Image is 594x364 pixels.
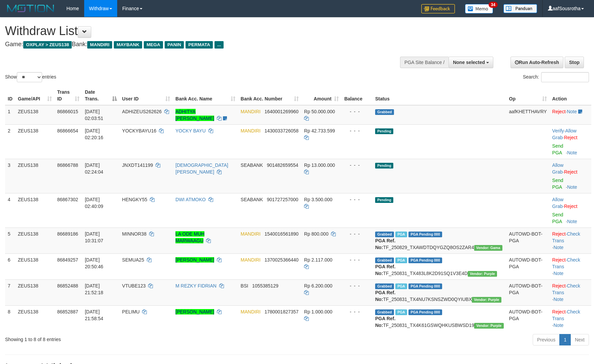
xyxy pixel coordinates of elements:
[122,231,146,237] span: MINNOR38
[474,323,503,329] span: Vendor URL: https://trx4.1velocity.biz
[122,162,153,168] span: JNXDT141199
[57,257,78,263] span: 86849257
[241,283,249,289] span: BSI
[375,163,393,169] span: Pending
[375,238,395,250] b: PGA Ref. No:
[344,282,370,289] div: - - -
[375,264,395,276] b: PGA Ref. No:
[395,232,407,237] span: Marked by aafkaynarin
[372,86,506,105] th: Status
[408,283,442,289] span: PGA Pending
[375,309,394,315] span: Grabbed
[5,227,15,253] td: 5
[175,162,228,175] a: [DEMOGRAPHIC_DATA][PERSON_NAME]
[564,169,577,175] a: Reject
[395,257,407,263] span: Marked by aafsreyleap
[238,86,301,105] th: Bank Acc. Number: activate to sort column ascending
[344,231,370,237] div: - - -
[264,309,298,314] span: Copy 1780001827357 to clipboard
[552,128,576,140] span: ·
[552,231,566,237] a: Reject
[267,162,298,168] span: Copy 901482659554 to clipboard
[375,316,395,328] b: PGA Ref. No:
[252,283,278,289] span: Copy 1055385129 to clipboard
[304,231,328,237] span: Rp 800.000
[57,231,78,237] span: 86689186
[85,162,103,175] span: [DATE] 02:24:04
[15,124,55,159] td: ZEUS138
[241,257,261,263] span: MANDIRI
[122,128,157,133] span: YOCKYBAYU16
[85,257,103,269] span: [DATE] 20:50:46
[344,162,370,169] div: - - -
[474,245,502,251] span: Vendor URL: https://trx31.1velocity.biz
[506,279,550,305] td: AUTOWD-BOT-PGA
[5,193,15,227] td: 4
[554,271,564,276] a: Note
[304,283,332,289] span: Rp 6.200.000
[15,305,55,331] td: ZEUS138
[453,60,485,65] span: None selected
[264,231,298,237] span: Copy 1540016561890 to clipboard
[5,3,56,13] img: MOTION_logo.png
[5,124,15,159] td: 2
[5,305,15,331] td: 8
[506,227,550,253] td: AUTOWD-BOT-PGA
[552,197,564,209] span: ·
[567,109,577,114] a: Note
[375,283,394,289] span: Grabbed
[23,41,72,49] span: OXPLAY > ZEUS138
[175,109,214,121] a: ADHITYA [PERSON_NAME]
[552,212,563,224] a: Send PGA
[120,86,173,105] th: User ID: activate to sort column ascending
[15,105,55,125] td: ZEUS138
[468,271,497,277] span: Vendor URL: https://trx4.1velocity.biz
[552,309,566,314] a: Reject
[267,197,298,202] span: Copy 901727257000 to clipboard
[567,219,577,224] a: Note
[15,227,55,253] td: ZEUS138
[559,334,571,345] a: 1
[510,57,563,68] a: Run Auto-Refresh
[5,24,389,38] h1: Withdraw List
[570,334,589,345] a: Next
[372,305,506,331] td: TF_250831_TX4K61GSWQHKUSBWSD19
[506,86,550,105] th: Op: activate to sort column ascending
[5,253,15,279] td: 6
[372,227,506,253] td: TF_250829_TXAWDTDQYGZQ8OS2ZAR4
[408,232,442,237] span: PGA Pending
[17,72,42,82] select: Showentries
[506,253,550,279] td: AUTOWD-BOT-PGA
[372,253,506,279] td: TF_250831_TX483L8K2D91SQ1V3E4D
[400,57,449,68] div: PGA Site Balance /
[395,283,407,289] span: Marked by aafsolysreylen
[241,109,261,114] span: MANDIRI
[344,196,370,203] div: - - -
[344,127,370,134] div: - - -
[5,86,15,105] th: ID
[304,109,335,114] span: Rp 50.000.000
[5,41,389,48] h4: Game: Bank:
[472,297,501,303] span: Vendor URL: https://trx4.1velocity.biz
[301,86,341,105] th: Amount: activate to sort column ascending
[552,178,563,190] a: Send PGA
[550,159,591,193] td: ·
[85,128,103,140] span: [DATE] 02:20:16
[375,109,394,115] span: Grabbed
[506,105,550,125] td: aafKHETTHAVRY
[175,309,214,314] a: [PERSON_NAME]
[175,231,204,243] a: LA ODE MUH MARWAAGU
[465,4,493,13] img: Button%20Memo.svg
[552,109,566,114] a: Reject
[344,108,370,115] div: - - -
[564,204,577,209] a: Reject
[122,197,147,202] span: HENGKY55
[5,333,242,343] div: Showing 1 to 8 of 8 entries
[372,279,506,305] td: TF_250831_TX4NU7KSNSZWD0QYIUBX
[506,305,550,331] td: AUTOWD-BOT-PGA
[264,257,298,263] span: Copy 1370025366440 to clipboard
[554,297,564,302] a: Note
[5,105,15,125] td: 1
[122,257,144,263] span: SEMUA25
[264,109,298,114] span: Copy 1640001269960 to clipboard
